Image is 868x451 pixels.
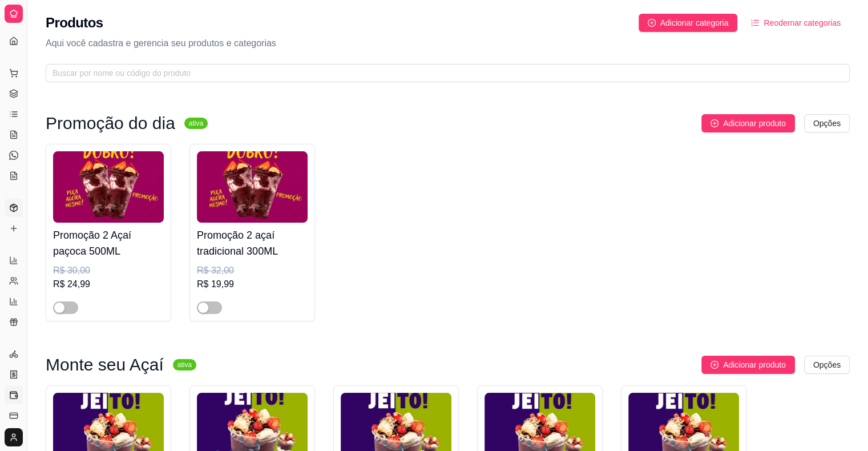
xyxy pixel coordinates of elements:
button: Adicionar produto [701,356,795,374]
h3: Monte seu Açaí [46,358,164,372]
span: Adicionar produto [723,117,786,130]
span: Opções [813,359,841,371]
div: R$ 19,99 [197,277,308,291]
button: Adicionar produto [701,114,795,132]
img: product-image [197,151,308,223]
h4: Promoção 2 açaí tradicional 300ML [197,227,308,259]
span: Opções [813,117,841,130]
span: plus-circle [648,19,656,27]
button: Reodernar categorias [742,14,850,32]
img: product-image [53,151,164,223]
div: R$ 24,99 [53,277,164,291]
span: plus-circle [710,361,718,369]
sup: ativa [184,118,208,129]
span: Reodernar categorias [764,17,841,29]
button: Opções [804,356,850,374]
span: Adicionar categoria [660,17,729,29]
h2: Produtos [46,14,103,32]
span: ordered-list [751,19,759,27]
h4: Promoção 2 Açaí paçoca 500ML [53,227,164,259]
input: Buscar por nome ou código do produto [53,67,834,79]
p: Aqui você cadastra e gerencia seu produtos e categorias [46,37,850,50]
h3: Promoção do dia [46,116,175,130]
span: Adicionar produto [723,359,786,371]
div: R$ 30,00 [53,264,164,277]
sup: ativa [173,359,196,371]
span: plus-circle [710,119,718,127]
button: Adicionar categoria [639,14,738,32]
button: Opções [804,114,850,132]
div: R$ 32,00 [197,264,308,277]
